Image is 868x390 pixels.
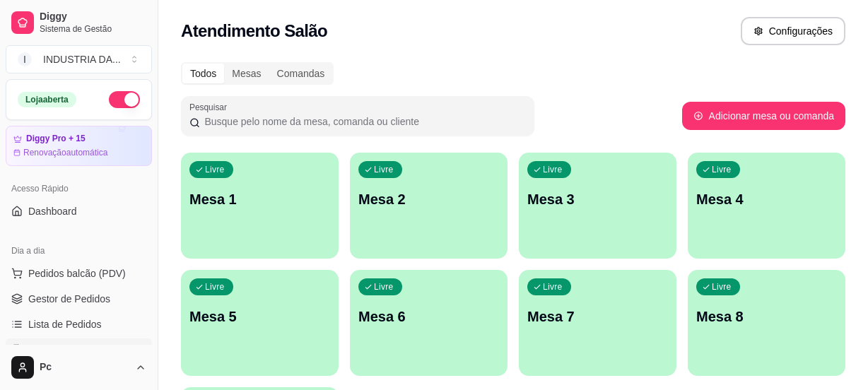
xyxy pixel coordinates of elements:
a: Lista de Pedidos [6,313,152,336]
article: Diggy Pro + 15 [26,134,86,144]
button: LivreMesa 2 [350,153,508,259]
p: Mesa 2 [358,189,499,209]
span: I [18,52,32,66]
p: Mesa 6 [358,307,499,326]
button: Select a team [6,45,152,73]
input: Pesquisar [200,114,526,129]
button: LivreMesa 7 [519,270,676,376]
a: Gestor de Pedidos [6,288,152,310]
p: Livre [543,281,563,292]
button: LivreMesa 8 [688,270,845,376]
p: Livre [205,281,225,292]
p: Livre [712,164,732,175]
p: Livre [543,164,563,175]
button: Alterar Status [109,91,140,108]
p: Mesa 4 [696,189,837,209]
label: Pesquisar [189,101,232,113]
button: LivreMesa 5 [181,270,339,376]
p: Livre [205,164,225,175]
span: Dashboard [28,204,77,218]
div: INDUSTRIA DA ... [43,52,121,66]
div: Dia a dia [6,240,152,262]
a: Diggy Pro + 15Renovaçãoautomática [6,126,152,166]
span: Diggy [40,11,146,23]
button: LivreMesa 4 [688,153,845,259]
div: Comandas [269,64,333,83]
p: Livre [712,281,732,292]
button: Pedidos balcão (PDV) [6,262,152,285]
div: Mesas [224,64,269,83]
span: Pc [40,361,129,374]
span: Salão / Mesas [28,343,91,357]
a: Dashboard [6,200,152,223]
a: DiggySistema de Gestão [6,6,152,40]
span: Gestor de Pedidos [28,292,110,306]
span: Pedidos balcão (PDV) [28,266,126,280]
article: Renovação automática [23,147,107,158]
button: LivreMesa 1 [181,153,339,259]
p: Mesa 7 [527,307,668,326]
button: Adicionar mesa ou comanda [682,102,845,130]
button: LivreMesa 3 [519,153,676,259]
p: Mesa 3 [527,189,668,209]
div: Todos [182,64,224,83]
p: Livre [374,164,394,175]
p: Mesa 1 [189,189,330,209]
a: Salão / Mesas [6,338,152,361]
button: Configurações [741,17,845,45]
div: Acesso Rápido [6,177,152,200]
p: Mesa 8 [696,307,837,326]
h2: Atendimento Salão [181,20,327,42]
p: Mesa 5 [189,307,330,326]
div: Loja aberta [18,92,76,107]
button: Pc [6,350,152,384]
span: Sistema de Gestão [40,23,146,35]
button: LivreMesa 6 [350,270,508,376]
span: Lista de Pedidos [28,317,102,331]
p: Livre [374,281,394,292]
